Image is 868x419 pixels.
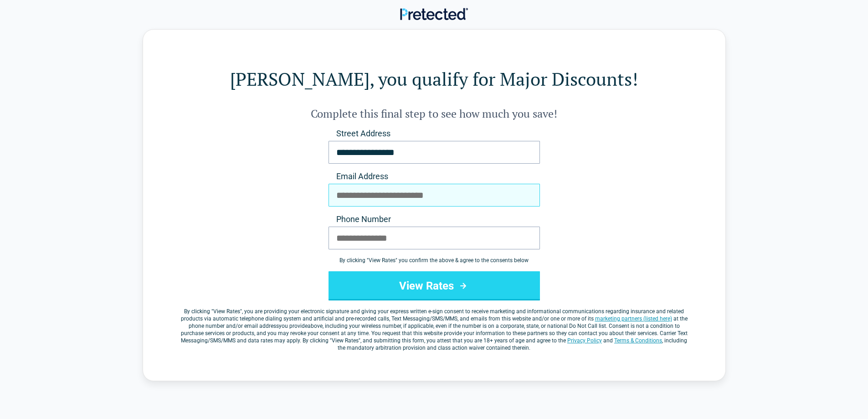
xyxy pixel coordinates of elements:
[213,308,240,315] span: View Rates
[595,316,672,322] a: marketing partners (listed here)
[329,128,540,139] label: Street Address
[180,308,689,352] label: By clicking " ", you are providing your electronic signature and giving your express written e-si...
[180,66,689,92] h1: [PERSON_NAME], you qualify for Major Discounts!
[180,106,689,121] h2: Complete this final step to see how much you save!
[329,171,540,182] label: Email Address
[614,337,662,344] a: Terms & Conditions
[329,214,540,225] label: Phone Number
[567,337,602,344] a: Privacy Policy
[329,271,540,300] button: View Rates
[329,257,540,264] div: By clicking " View Rates " you confirm the above & agree to the consents below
